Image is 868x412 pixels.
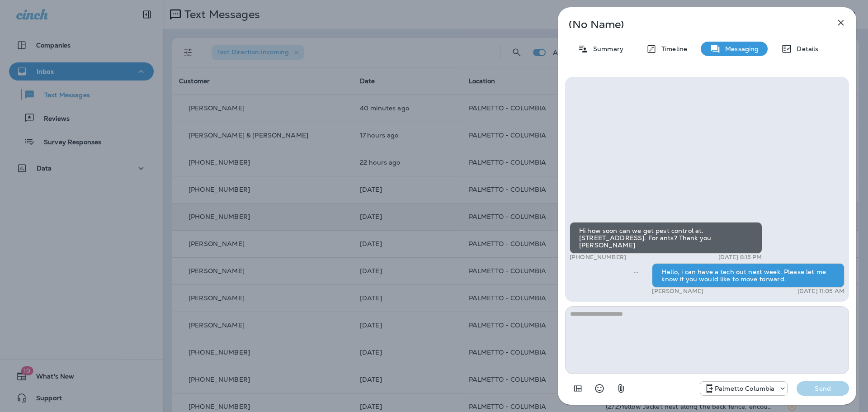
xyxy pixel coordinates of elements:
p: Messaging [721,45,759,52]
p: (No Name) [569,21,816,28]
button: Select an emoji [590,379,609,398]
button: Add in a premade template [569,379,587,398]
p: [DATE] 11:05 AM [797,288,844,295]
p: Details [792,45,818,52]
div: Hello, i can have a tech out next week. Please let me know if you would like to move forward. [652,263,844,288]
span: Sent [634,267,638,275]
p: Palmetto Columbia [715,385,774,392]
p: Summary [589,45,623,52]
div: Hi how soon can we get pest control at. [STREET_ADDRESS]. For ants? Thank you [PERSON_NAME] [570,222,762,254]
p: Timeline [657,45,687,52]
p: [PERSON_NAME] [652,288,703,295]
p: [PHONE_NUMBER] [570,254,626,261]
div: +1 (803) 233-5290 [700,383,787,394]
p: [DATE] 8:15 PM [718,254,762,261]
